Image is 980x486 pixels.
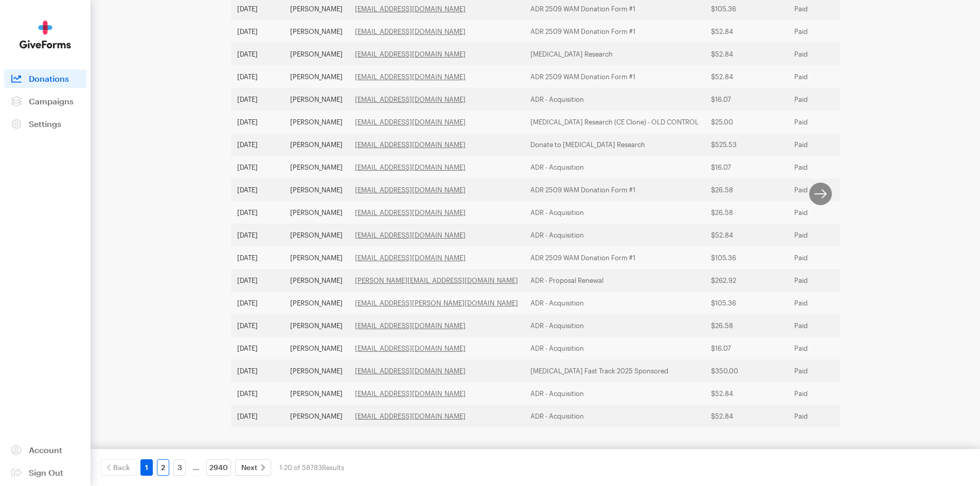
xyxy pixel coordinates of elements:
span: Next [241,461,257,474]
td: Paid [788,201,864,224]
td: [DATE] [231,292,284,314]
td: ADR - Acquisition [524,382,705,405]
td: [DATE] [231,359,284,382]
td: $262.92 [705,269,788,292]
span: Results [322,463,344,472]
td: [DATE] [231,201,284,224]
a: [EMAIL_ADDRESS][DOMAIN_NAME] [355,5,466,13]
a: [EMAIL_ADDRESS][DOMAIN_NAME] [355,254,466,262]
span: Account [29,445,62,455]
td: [PERSON_NAME] [284,65,349,88]
a: [EMAIL_ADDRESS][PERSON_NAME][DOMAIN_NAME] [355,299,518,307]
td: $52.84 [705,43,788,65]
a: 2940 [206,459,231,476]
a: [EMAIL_ADDRESS][DOMAIN_NAME] [355,208,466,217]
img: GiveForms [20,21,71,49]
td: Paid [788,337,864,359]
td: ADR - Acquisition [524,201,705,224]
td: Paid [788,111,864,133]
td: $52.84 [705,224,788,246]
td: [DATE] [231,178,284,201]
td: ADR - Acquisition [524,405,705,427]
a: 3 [173,459,186,476]
td: $105.36 [705,246,788,269]
a: 2 [157,459,169,476]
td: [PERSON_NAME] [284,20,349,43]
td: $26.58 [705,201,788,224]
a: Donations [4,69,86,88]
td: Paid [788,292,864,314]
div: 1-20 of 58783 [279,459,344,476]
td: ADR - Acquisition [524,88,705,111]
td: Paid [788,359,864,382]
td: [DATE] [231,111,284,133]
a: [EMAIL_ADDRESS][DOMAIN_NAME] [355,95,466,103]
td: Paid [788,246,864,269]
td: Paid [788,405,864,427]
td: [PERSON_NAME] [284,111,349,133]
td: [PERSON_NAME] [284,156,349,178]
td: [DATE] [231,246,284,269]
td: $16.07 [705,88,788,111]
td: [DATE] [231,20,284,43]
td: Paid [788,178,864,201]
td: ADR 2509 WAM Donation Form #1 [524,65,705,88]
td: [PERSON_NAME] [284,292,349,314]
td: $525.53 [705,133,788,156]
td: [PERSON_NAME] [284,314,349,337]
a: [EMAIL_ADDRESS][DOMAIN_NAME] [355,389,466,398]
td: Paid [788,224,864,246]
td: ADR 2509 WAM Donation Form #1 [524,178,705,201]
td: [PERSON_NAME] [284,201,349,224]
td: $52.84 [705,382,788,405]
a: [EMAIL_ADDRESS][DOMAIN_NAME] [355,412,466,420]
a: Settings [4,115,86,133]
td: $26.58 [705,314,788,337]
a: Account [4,441,86,459]
td: [DATE] [231,43,284,65]
td: [PERSON_NAME] [284,269,349,292]
td: ADR - Acquisition [524,156,705,178]
a: [EMAIL_ADDRESS][DOMAIN_NAME] [355,344,466,352]
a: [PERSON_NAME][EMAIL_ADDRESS][DOMAIN_NAME] [355,276,518,284]
a: [EMAIL_ADDRESS][DOMAIN_NAME] [355,118,466,126]
a: [EMAIL_ADDRESS][DOMAIN_NAME] [355,163,466,171]
td: Paid [788,269,864,292]
td: [DATE] [231,88,284,111]
td: ADR - Proposal Renewal [524,269,705,292]
td: [PERSON_NAME] [284,405,349,427]
a: Sign Out [4,463,86,482]
td: [DATE] [231,314,284,337]
td: ADR - Acquisition [524,292,705,314]
a: [EMAIL_ADDRESS][DOMAIN_NAME] [355,50,466,58]
span: Settings [29,119,61,129]
td: ADR - Acquisition [524,314,705,337]
a: [EMAIL_ADDRESS][DOMAIN_NAME] [355,186,466,194]
td: [PERSON_NAME] [284,224,349,246]
td: ADR 2509 WAM Donation Form #1 [524,20,705,43]
td: Paid [788,88,864,111]
td: [PERSON_NAME] [284,359,349,382]
td: Paid [788,133,864,156]
td: [DATE] [231,382,284,405]
td: $52.84 [705,405,788,427]
td: Paid [788,314,864,337]
td: [MEDICAL_DATA] Research [524,43,705,65]
span: Sign Out [29,467,63,477]
td: $26.58 [705,178,788,201]
td: $105.36 [705,292,788,314]
a: [EMAIL_ADDRESS][DOMAIN_NAME] [355,73,466,81]
td: [DATE] [231,224,284,246]
td: Paid [788,65,864,88]
td: [PERSON_NAME] [284,133,349,156]
td: [PERSON_NAME] [284,43,349,65]
td: [MEDICAL_DATA] Research (CE Clone) - OLD CONTROL [524,111,705,133]
td: $52.84 [705,65,788,88]
td: $350.00 [705,359,788,382]
td: ADR - Acquisition [524,224,705,246]
td: [DATE] [231,65,284,88]
td: Paid [788,20,864,43]
td: ADR - Acquisition [524,337,705,359]
td: [DATE] [231,133,284,156]
td: $16.07 [705,156,788,178]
